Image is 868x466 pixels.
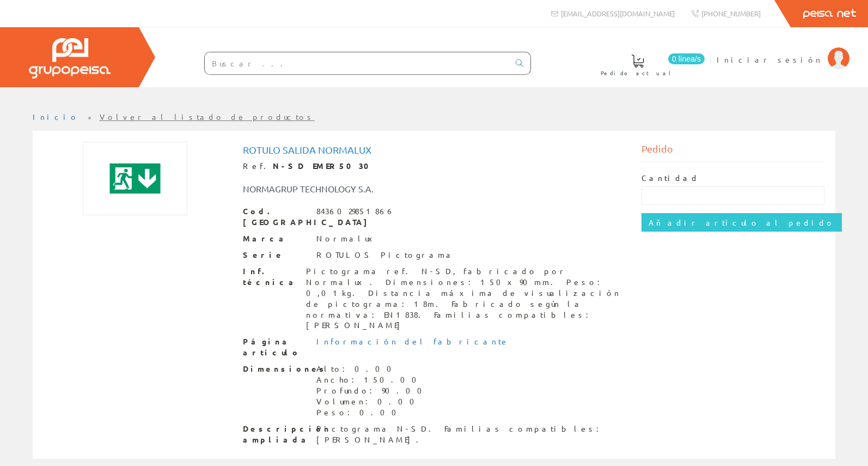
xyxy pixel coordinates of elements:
[717,45,849,56] a: Iniciar sesión
[243,233,308,244] span: Marca
[33,112,79,122] a: Inicio
[316,206,395,217] div: 8436029851866
[316,233,380,244] div: Normalux
[316,336,509,346] a: Información del fabricante
[235,183,467,195] div: NORMAGRUP TECHNOLOGY S.A.
[668,53,705,64] span: 0 línea/s
[316,423,625,445] div: Pictograma N-SD. Familias compatibles: [PERSON_NAME].
[243,364,308,374] span: Dimensiones
[641,173,699,184] label: Cantidad
[717,54,822,65] span: Iniciar sesión
[316,407,429,418] div: Peso: 0.00
[205,52,509,74] input: Buscar ...
[83,142,187,215] img: Foto artículo Rotulo Salida Normalux (192x135.46566321731)
[316,364,429,374] div: Alto: 0.00
[641,142,824,162] div: Pedido
[701,9,761,18] span: [PHONE_NUMBER]
[243,206,308,228] span: Cod. [GEOGRAPHIC_DATA]
[641,213,842,232] input: Añadir artículo al pedido
[243,144,625,155] h1: Rotulo Salida Normalux
[243,423,308,445] span: Descripción ampliada
[601,68,675,78] span: Pedido actual
[243,161,625,172] div: Ref.
[243,336,308,358] span: Página artículo
[29,38,111,78] img: Grupo Peisa
[273,161,376,171] strong: N-SD EMER5030
[100,112,315,122] a: Volver al listado de productos
[316,374,429,385] div: Ancho: 150.00
[306,266,625,331] div: Pictograma ref. N-SD, fabricado por Normalux. Dimensiones: 150x90mm. Peso: 0,01kg. Distancia máxi...
[316,396,429,407] div: Volumen: 0.00
[316,385,429,396] div: Profundo: 90.00
[561,9,675,18] span: [EMAIL_ADDRESS][DOMAIN_NAME]
[316,250,455,261] div: ROTULOS Pictograma
[243,266,298,288] span: Inf. técnica
[243,250,308,261] span: Serie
